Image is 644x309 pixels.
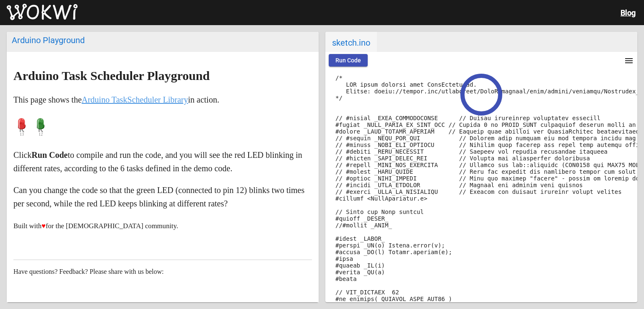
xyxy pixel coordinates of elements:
[329,54,368,67] button: Run Code
[13,222,178,230] small: Built with for the [DEMOGRAPHIC_DATA] community.
[42,222,46,230] span: ♥
[325,32,377,52] span: sketch.ino
[335,57,361,64] span: Run Code
[7,4,78,21] img: Wokwi
[13,183,312,210] p: Can you change the code so that the green LED (connected to pin 12) blinks two times per second, ...
[82,95,188,104] a: Arduino TaskScheduler Library
[13,93,312,106] p: This page shows the in action.
[13,268,164,275] span: Have questions? Feedback? Please share with us below:
[13,69,312,82] h2: Arduino Task Scheduler Playground
[31,150,68,160] strong: Run Code
[13,148,312,175] p: Click to compile and run the code, and you will see the red LED blinking in different rates, acco...
[624,56,634,66] mat-icon: menu
[621,8,636,17] a: Blog
[12,35,314,45] div: Arduino Playground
